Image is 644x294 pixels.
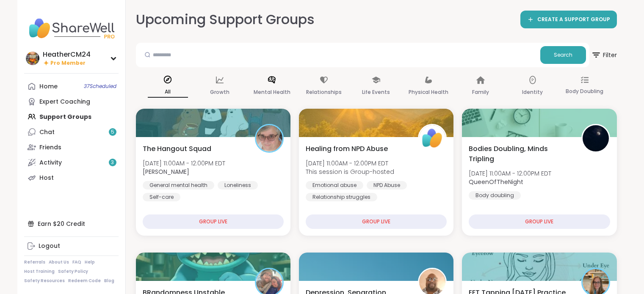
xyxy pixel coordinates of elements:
span: [DATE] 11:00AM - 12:00PM EDT [143,159,225,168]
button: Filter [591,43,617,67]
span: 3 [111,159,114,166]
div: Body doubling [469,191,521,200]
div: GROUP LIVE [469,214,610,229]
div: Home [39,82,58,91]
span: 37 Scheduled [84,83,116,90]
img: Susan [256,125,282,151]
a: Help [85,259,95,265]
div: Self-care [143,193,180,201]
div: Chat [39,128,55,137]
p: Growth [210,87,229,97]
div: Earn $20 Credit [24,216,119,231]
div: Host [39,174,54,182]
a: Host Training [24,269,55,275]
img: ShareWell [419,125,445,151]
div: General mental health [143,181,214,190]
div: Relationship struggles [306,193,377,201]
span: Filter [591,45,617,65]
p: Life Events [362,87,390,97]
a: Host [24,170,119,185]
a: Referrals [24,259,45,265]
a: Home37Scheduled [24,79,119,94]
p: All [148,87,188,98]
div: GROUP LIVE [306,214,447,229]
div: NPD Abuse [367,181,407,190]
a: Blog [104,278,114,284]
p: Identity [522,87,543,97]
span: CREATE A SUPPORT GROUP [537,16,610,23]
div: Expert Coaching [39,98,90,106]
span: Pro Member [50,60,86,67]
b: [PERSON_NAME] [143,168,189,176]
a: Chat5 [24,124,119,140]
span: [DATE] 11:00AM - 12:00PM EDT [306,159,394,168]
button: Search [540,46,586,64]
b: QueenOfTheNight [469,178,523,186]
span: Healing from NPD Abuse [306,144,388,154]
a: Expert Coaching [24,94,119,109]
p: Family [472,87,489,97]
a: FAQ [72,259,81,265]
div: HeatherCM24 [43,50,91,59]
span: The Hangout Squad [143,144,211,154]
div: GROUP LIVE [143,214,284,229]
p: Physical Health [409,87,448,97]
a: Safety Resources [24,278,65,284]
div: Friends [39,143,61,152]
a: Redeem Code [68,278,101,284]
span: Bodies Doubling, Minds Tripling [469,144,572,164]
a: Activity3 [24,155,119,170]
div: Activity [39,159,62,167]
div: Logout [39,242,60,250]
img: ShareWell Nav Logo [24,14,119,43]
img: QueenOfTheNight [583,125,609,151]
span: 5 [111,129,114,136]
a: Friends [24,140,119,155]
a: Safety Policy [58,269,88,275]
span: Search [554,51,572,59]
a: Logout [24,239,119,254]
p: Body Doubling [566,86,603,96]
a: About Us [49,259,69,265]
h2: Upcoming Support Groups [136,10,315,29]
span: This session is Group-hosted [306,168,394,176]
span: [DATE] 11:00AM - 12:00PM EDT [469,169,551,178]
div: Loneliness [218,181,258,190]
a: CREATE A SUPPORT GROUP [520,11,617,28]
p: Mental Health [254,87,290,97]
p: Relationships [306,87,342,97]
div: Emotional abuse [306,181,363,190]
img: HeatherCM24 [26,52,39,65]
